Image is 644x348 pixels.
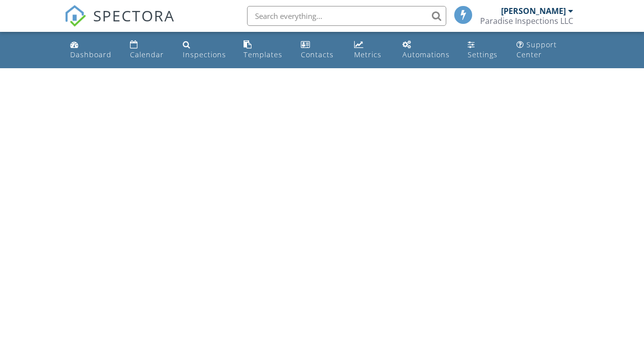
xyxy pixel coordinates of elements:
[402,50,450,59] div: Automations
[64,13,175,34] a: SPECTORA
[183,50,226,59] div: Inspections
[130,50,164,59] div: Calendar
[93,5,175,26] span: SPECTORA
[244,50,282,59] div: Templates
[64,5,86,27] img: The Best Home Inspection Software - Spectora
[464,36,505,64] a: Settings
[297,36,342,64] a: Contacts
[179,36,232,64] a: Inspections
[126,36,171,64] a: Calendar
[516,40,557,59] div: Support Center
[66,36,118,64] a: Dashboard
[240,36,289,64] a: Templates
[513,36,578,64] a: Support Center
[350,36,390,64] a: Metrics
[354,50,382,59] div: Metrics
[301,50,334,59] div: Contacts
[70,50,112,59] div: Dashboard
[480,16,573,26] div: Paradise Inspections LLC
[501,6,566,16] div: [PERSON_NAME]
[247,6,446,26] input: Search everything...
[468,50,498,59] div: Settings
[398,36,456,64] a: Automations (Basic)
